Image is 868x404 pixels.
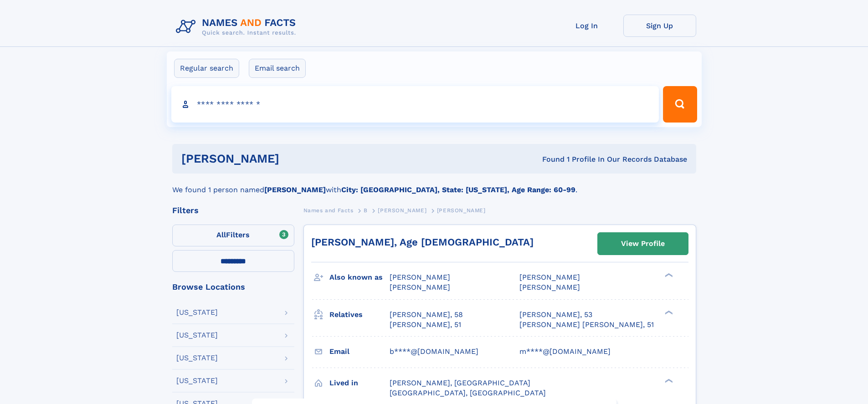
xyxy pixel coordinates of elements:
[174,59,239,78] label: Regular search
[181,153,411,164] h1: [PERSON_NAME]
[171,86,659,123] input: search input
[621,233,665,254] div: View Profile
[172,206,294,215] div: Filters
[329,307,390,322] h3: Relatives
[172,15,303,39] img: Logo Names and Facts
[378,207,426,214] span: [PERSON_NAME]
[663,272,673,278] div: ❯
[390,320,461,330] a: [PERSON_NAME], 51
[176,354,218,362] div: [US_STATE]
[172,283,294,291] div: Browse Locations
[172,174,696,195] div: We found 1 person named with .
[329,375,390,391] h3: Lived in
[264,185,326,194] b: [PERSON_NAME]
[303,205,354,216] a: Names and Facts
[663,378,673,384] div: ❯
[364,205,368,216] a: B
[311,236,534,248] a: [PERSON_NAME], Age [DEMOGRAPHIC_DATA]
[550,15,623,37] a: Log In
[341,185,575,194] b: City: [GEOGRAPHIC_DATA], State: [US_STATE], Age Range: 60-99
[663,86,697,123] button: Search Button
[623,15,696,37] a: Sign Up
[329,344,390,359] h3: Email
[663,309,673,315] div: ❯
[390,378,530,387] span: [PERSON_NAME], [GEOGRAPHIC_DATA]
[176,377,218,384] div: [US_STATE]
[329,270,390,285] h3: Also known as
[364,207,368,214] span: B
[519,273,580,281] span: [PERSON_NAME]
[437,207,486,214] span: [PERSON_NAME]
[172,225,294,246] label: Filters
[519,283,580,291] span: [PERSON_NAME]
[598,233,688,255] a: View Profile
[390,310,463,320] a: [PERSON_NAME], 58
[390,389,546,397] span: [GEOGRAPHIC_DATA], [GEOGRAPHIC_DATA]
[378,205,426,216] a: [PERSON_NAME]
[249,59,306,78] label: Email search
[519,320,654,330] a: [PERSON_NAME] [PERSON_NAME], 51
[390,283,450,291] span: [PERSON_NAME]
[411,154,687,164] div: Found 1 Profile In Our Records Database
[176,309,218,316] div: [US_STATE]
[176,332,218,339] div: [US_STATE]
[519,310,592,320] a: [PERSON_NAME], 53
[390,273,450,281] span: [PERSON_NAME]
[216,230,226,239] span: All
